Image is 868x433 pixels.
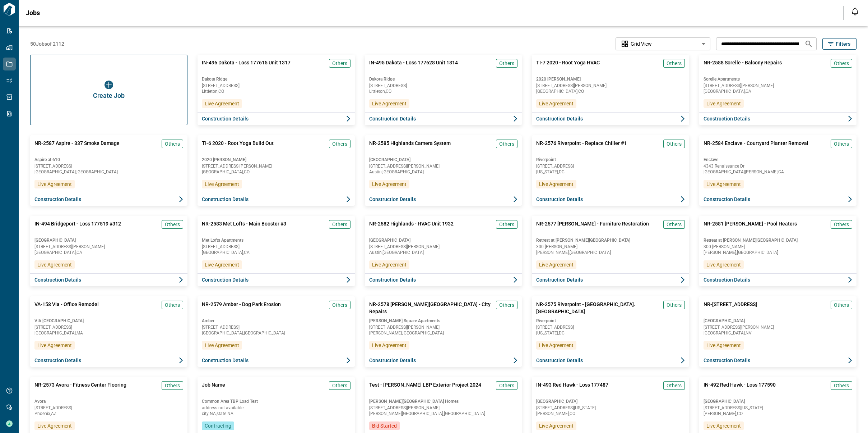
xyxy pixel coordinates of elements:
span: Contracting [205,422,231,429]
span: NR-2581 [PERSON_NAME] - Pool Heaters [704,220,797,234]
span: [PERSON_NAME] , [GEOGRAPHIC_DATA] [369,331,518,335]
span: Live Agreement [205,342,239,349]
span: [STREET_ADDRESS][PERSON_NAME] [369,164,518,168]
span: Amber [202,318,351,324]
span: [PERSON_NAME] , [GEOGRAPHIC_DATA] [536,250,685,255]
button: Construction Details [365,354,522,367]
span: [GEOGRAPHIC_DATA][PERSON_NAME] , CA [704,170,852,174]
span: Live Agreement [706,422,741,429]
span: [STREET_ADDRESS][PERSON_NAME] [536,83,685,88]
span: Littleton , CO [202,89,351,94]
span: Jobs [26,9,40,17]
button: Construction Details [699,112,857,125]
span: Create Job [93,92,125,99]
span: TI-6 2020 - Root Yoga Build Out [202,140,274,154]
span: Phoenix , AZ [34,411,183,416]
span: Littleton , CO [369,89,518,94]
span: Others [332,140,347,147]
span: Others [834,301,849,309]
span: Live Agreement [372,261,407,268]
span: [PERSON_NAME] , CO [704,411,852,416]
span: VA-158 Via - Office Remodel [34,301,99,315]
span: Construction Details [202,196,249,203]
span: TI-7 2020 - Root Yoga HVAC [536,59,600,73]
span: Others [332,221,347,228]
span: [GEOGRAPHIC_DATA] , MA [34,331,183,335]
span: Construction Details [202,115,249,122]
span: Live Agreement [372,342,407,349]
span: Construction Details [536,196,583,203]
span: Construction Details [536,276,583,283]
span: IN-493 Red Hawk - Loss 177487 [536,381,608,396]
span: Construction Details [369,196,416,203]
button: Construction Details [198,112,355,125]
button: Construction Details [699,193,857,206]
span: NR-2587 Aspire - 337 Smoke Damage [34,140,120,154]
span: Sorelle Apartments [704,76,852,82]
span: Aspire at 610 [34,157,183,163]
span: Live Agreement [205,181,239,188]
span: Others [499,221,514,228]
span: Test - [PERSON_NAME] LBP Exterior Project 2024 [369,381,481,396]
span: [STREET_ADDRESS] [202,83,351,88]
span: Live Agreement [706,181,741,188]
span: [GEOGRAPHIC_DATA] , CA [202,250,351,255]
span: Live Agreement [539,342,574,349]
span: VIA [GEOGRAPHIC_DATA] [34,318,183,324]
span: Live Agreement [539,422,574,429]
span: Construction Details [704,357,750,364]
button: Construction Details [30,354,187,367]
span: Live Agreement [37,342,72,349]
button: Construction Details [30,193,187,206]
span: Retreat at [PERSON_NAME][GEOGRAPHIC_DATA] [536,237,685,243]
span: Bid Started [372,422,397,429]
span: IN-494 Bridgeport - Loss 177519 #312 [34,220,121,234]
span: Others [834,60,849,67]
span: Construction Details [369,357,416,364]
span: [STREET_ADDRESS] [34,164,183,168]
span: Enclave [704,157,852,163]
span: 300 [PERSON_NAME] [536,245,685,249]
button: Filters [822,38,857,50]
span: Others [667,60,682,67]
span: Live Agreement [37,261,72,268]
span: Austin , [GEOGRAPHIC_DATA] [369,170,518,174]
span: Austin , [GEOGRAPHIC_DATA] [369,250,518,255]
span: [GEOGRAPHIC_DATA] [369,237,518,243]
span: 4343 Renaissance Dr [704,164,852,168]
button: Open notification feed [849,6,861,17]
span: Others [332,301,347,309]
span: NR-2578 [PERSON_NAME][GEOGRAPHIC_DATA] - City Repairs [369,301,493,315]
span: [STREET_ADDRESS][PERSON_NAME] [704,83,852,88]
span: Others [499,140,514,147]
span: [GEOGRAPHIC_DATA] [536,398,685,404]
span: [GEOGRAPHIC_DATA] , NV [704,331,852,335]
span: [GEOGRAPHIC_DATA] , CA [34,250,183,255]
span: Live Agreement [205,261,239,268]
span: [PERSON_NAME] , [GEOGRAPHIC_DATA] [704,250,852,255]
span: Others [667,301,682,309]
button: Construction Details [699,354,857,367]
span: Construction Details [536,357,583,364]
span: [STREET_ADDRESS][US_STATE] [536,406,685,410]
span: Filters [836,40,850,47]
span: [GEOGRAPHIC_DATA] [704,318,852,324]
img: icon button [105,81,113,89]
span: Others [165,382,180,389]
span: Others [165,140,180,147]
button: Search jobs [802,37,816,51]
span: NR-2588 Sorelle - Balcony Repairs [704,59,782,73]
span: Live Agreement [539,181,574,188]
span: city NA , state NA [202,411,351,416]
span: Others [834,382,849,389]
span: [STREET_ADDRESS] [202,245,351,249]
span: [GEOGRAPHIC_DATA] [34,237,183,243]
span: [PERSON_NAME][GEOGRAPHIC_DATA] Homes [369,398,518,404]
span: Riverpoint [536,318,685,324]
span: 50 Jobs of 2112 [30,40,64,47]
span: [STREET_ADDRESS][PERSON_NAME] [34,245,183,249]
span: [STREET_ADDRESS] [369,83,518,88]
button: Construction Details [198,273,355,286]
span: [PERSON_NAME] Square Apartments [369,318,518,324]
span: Riverpoint [536,157,685,163]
